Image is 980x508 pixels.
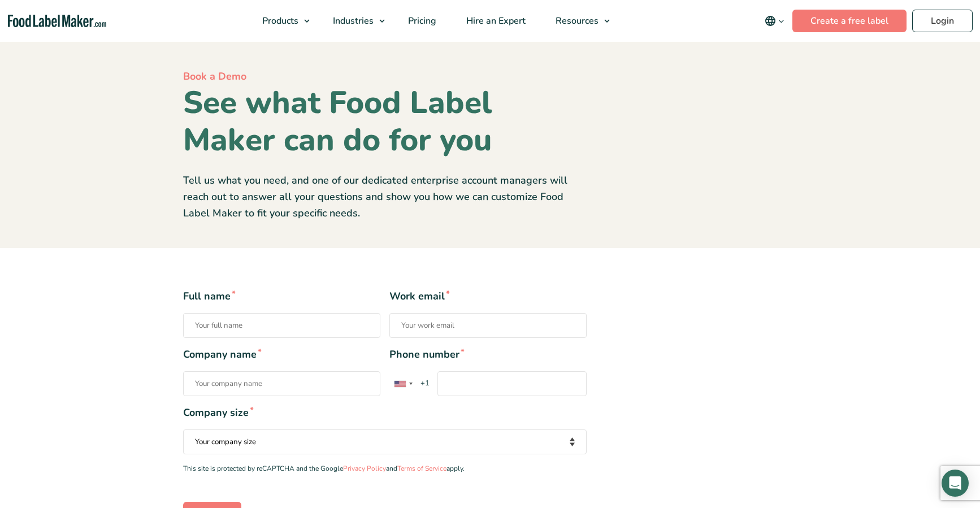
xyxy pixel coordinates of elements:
[183,70,246,83] span: Book a Demo
[437,371,587,396] input: Phone number* List of countries+1
[183,313,380,338] input: Full name*
[183,84,587,159] h1: See what Food Label Maker can do for you
[183,371,380,396] input: Company name*
[343,464,386,473] a: Privacy Policy
[405,15,437,27] span: Pricing
[183,172,587,221] p: Tell us what you need, and one of our dedicated enterprise account managers will reach out to ans...
[183,405,587,420] span: Company size
[463,15,527,27] span: Hire an Expert
[912,10,973,32] a: Login
[389,289,587,304] span: Work email
[390,372,416,396] div: United States: +1
[942,470,969,497] div: Open Intercom Messenger
[389,313,587,338] input: Work email*
[552,15,600,27] span: Resources
[183,347,380,362] span: Company name
[792,10,907,32] a: Create a free label
[389,347,587,362] span: Phone number
[415,378,435,389] span: +1
[183,289,380,304] span: Full name
[397,464,446,473] a: Terms of Service
[183,463,587,474] p: This site is protected by reCAPTCHA and the Google and apply.
[259,15,300,27] span: Products
[329,15,375,27] span: Industries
